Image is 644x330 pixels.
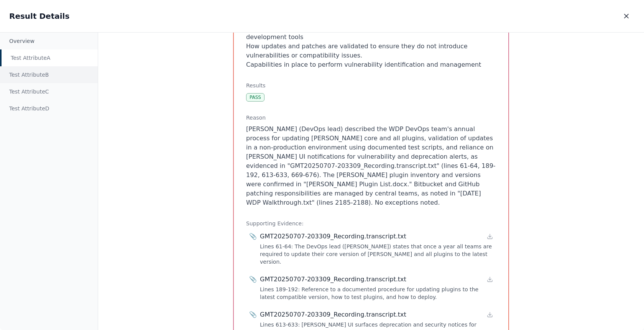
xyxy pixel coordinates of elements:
[246,23,496,42] li: How version management is handled for dependencies, plugins, and for the development tools
[9,11,69,21] h2: Result Details
[260,286,493,301] div: Lines 189-192: Reference to a documented procedure for updating plugins to the latest compatible ...
[246,42,496,60] li: How updates and patches are validated to ensure they do not introduce vulnerabilities or compatib...
[249,275,257,284] span: 📎
[246,220,496,227] h3: Supporting Evidence:
[260,232,406,241] div: GMT20250707-203309_Recording.transcript.txt
[487,233,493,240] a: Download file
[246,60,496,69] li: Capabilities in place to perform vulnerability identification and management
[487,276,493,282] a: Download file
[260,310,406,319] div: GMT20250707-203309_Recording.transcript.txt
[246,82,496,89] h3: Results
[249,310,257,319] span: 📎
[260,243,493,266] div: Lines 61-64: The DevOps lead ([PERSON_NAME]) states that once a year all teams are required to up...
[246,114,496,121] h3: Reason
[246,125,496,207] p: [PERSON_NAME] (DevOps lead) described the WDP DevOps team's annual process for updating [PERSON_N...
[249,232,257,241] span: 📎
[260,275,406,284] div: GMT20250707-203309_Recording.transcript.txt
[487,312,493,318] a: Download file
[246,93,264,102] div: Pass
